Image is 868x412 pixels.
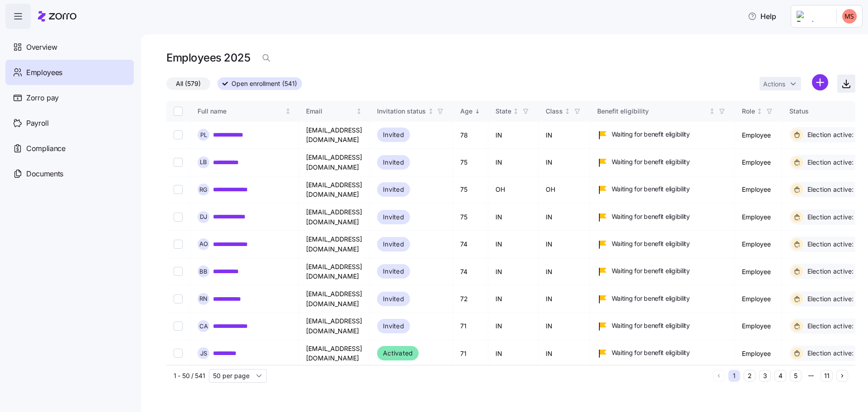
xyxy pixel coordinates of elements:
[735,101,782,122] th: RoleNot sorted
[453,122,488,149] td: 78
[612,212,690,221] span: Waiting for benefit eligibility
[735,149,782,176] td: Employee
[735,176,782,204] td: Employee
[174,107,183,116] input: Select all records
[453,149,488,176] td: 75
[546,106,563,116] div: Class
[299,285,370,313] td: [EMAIL_ADDRESS][DOMAIN_NAME]
[735,340,782,367] td: Employee
[742,106,755,116] div: Role
[199,241,208,247] span: A O
[383,266,404,277] span: Invited
[383,212,404,223] span: Invited
[538,204,590,231] td: IN
[612,157,690,166] span: Waiting for benefit eligibility
[285,108,291,114] div: Not sorted
[26,42,57,53] span: Overview
[200,350,207,356] span: J S
[538,340,590,367] td: IN
[5,136,134,161] a: Compliance
[26,92,59,104] span: Zorro pay
[383,321,404,331] span: Invited
[26,67,62,78] span: Employees
[383,157,404,168] span: Invited
[842,9,857,24] img: 2036fec1cf29fd21ec70dd10b3e8dc14
[453,204,488,231] td: 75
[488,231,538,258] td: IN
[383,184,404,195] span: Invited
[538,122,590,149] td: IN
[166,51,250,65] h1: Employees 2025
[488,122,538,149] td: IN
[174,185,183,194] input: Select record 3
[26,143,66,154] span: Compliance
[453,258,488,285] td: 74
[370,101,453,122] th: Invitation statusNot sorted
[612,321,690,330] span: Waiting for benefit eligibility
[538,313,590,340] td: IN
[763,81,785,87] span: Actions
[759,77,801,90] button: Actions
[488,204,538,231] td: IN
[513,108,519,114] div: Not sorted
[495,106,511,116] div: State
[199,187,208,193] span: R G
[200,214,207,220] span: D J
[488,258,538,285] td: IN
[5,85,134,110] a: Zorro pay
[488,149,538,176] td: IN
[198,106,283,116] div: Full name
[453,176,488,204] td: 75
[306,106,354,116] div: Email
[299,204,370,231] td: [EMAIL_ADDRESS][DOMAIN_NAME]
[428,108,434,114] div: Not sorted
[453,340,488,367] td: 71
[748,11,776,22] span: Help
[709,108,715,114] div: Not sorted
[612,294,690,303] span: Waiting for benefit eligibility
[299,101,370,122] th: EmailNot sorted
[735,285,782,313] td: Employee
[759,370,771,382] button: 3
[735,204,782,231] td: Employee
[190,101,299,122] th: Full nameNot sorted
[488,176,538,204] td: OH
[199,269,208,275] span: B B
[460,106,472,116] div: Age
[377,106,426,116] div: Invitation status
[383,348,413,359] span: Activated
[741,7,783,25] button: Help
[200,132,207,138] span: P L
[612,185,690,194] span: Waiting for benefit eligibility
[488,101,538,122] th: StateNot sorted
[383,294,404,304] span: Invited
[174,267,183,276] input: Select record 6
[821,370,833,382] button: 11
[735,258,782,285] td: Employee
[200,159,207,165] span: L B
[299,231,370,258] td: [EMAIL_ADDRESS][DOMAIN_NAME]
[836,370,848,382] button: Next page
[174,349,183,358] input: Select record 9
[474,108,481,114] div: Sorted descending
[728,370,740,382] button: 1
[199,296,208,302] span: R N
[299,340,370,367] td: [EMAIL_ADDRESS][DOMAIN_NAME]
[538,285,590,313] td: IN
[356,108,362,114] div: Not sorted
[735,122,782,149] td: Employee
[488,340,538,367] td: IN
[199,323,208,329] span: C A
[5,34,134,60] a: Overview
[612,348,690,357] span: Waiting for benefit eligibility
[383,129,404,140] span: Invited
[26,168,63,180] span: Documents
[174,158,183,167] input: Select record 2
[612,239,690,248] span: Waiting for benefit eligibility
[538,149,590,176] td: IN
[5,110,134,136] a: Payroll
[756,108,763,114] div: Not sorted
[453,231,488,258] td: 74
[488,285,538,313] td: IN
[231,78,297,90] span: Open enrollment (541)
